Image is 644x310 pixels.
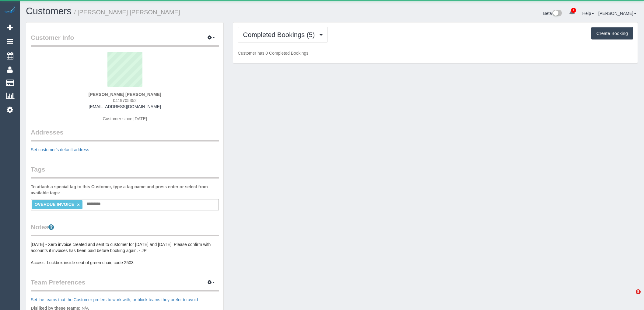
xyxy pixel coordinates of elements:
[543,11,562,16] a: Beta
[636,289,641,294] span: 5
[238,27,328,43] button: Completed Bookings (5)
[74,9,180,15] small: / [PERSON_NAME] [PERSON_NAME]
[566,6,578,19] a: 1
[31,184,219,196] label: To attach a special tag to this Customer, type a tag name and press enter or select from availabl...
[243,31,318,39] span: Completed Bookings (5)
[598,11,636,16] a: [PERSON_NAME]
[552,10,562,18] img: New interface
[571,8,576,13] span: 1
[34,202,74,207] span: OVERDUE INVOICE
[582,11,594,16] a: Help
[103,116,147,121] span: Customer since [DATE]
[31,278,219,291] legend: Team Preferences
[623,289,638,304] iframe: Intercom live chat
[4,6,16,15] img: Automaid Logo
[31,165,219,179] legend: Tags
[31,297,198,302] a: Set the teams that the Customer prefers to work with, or block teams they prefer to avoid
[89,104,161,109] a: [EMAIL_ADDRESS][DOMAIN_NAME]
[31,241,219,266] pre: [DATE] - Xero invoice created and sent to customer for [DATE] and [DATE]. Please confirm with acc...
[31,33,219,47] legend: Customer Info
[238,50,633,56] p: Customer has 0 Completed Bookings
[113,98,137,103] span: 0419705352
[31,147,89,152] a: Set customer's default address
[26,6,72,16] a: Customers
[77,202,80,207] a: ×
[591,27,633,40] button: Create Booking
[89,92,161,97] strong: [PERSON_NAME] [PERSON_NAME]
[31,223,219,236] legend: Notes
